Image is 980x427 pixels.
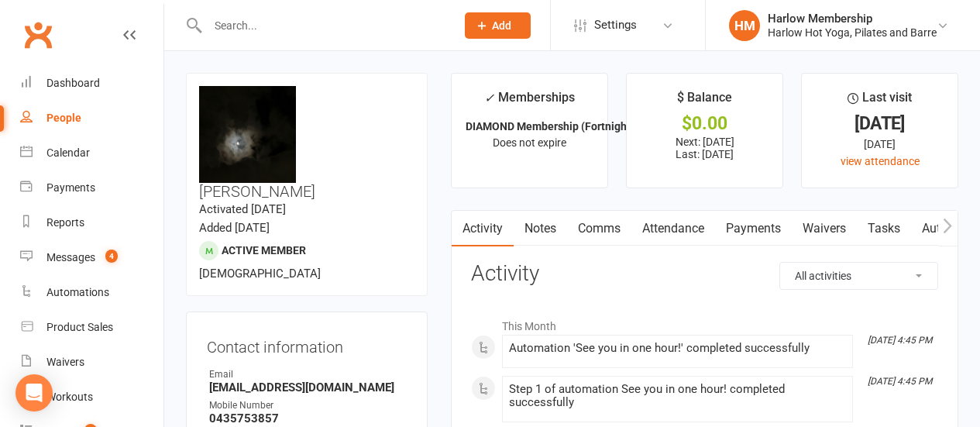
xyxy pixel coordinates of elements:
[199,202,286,216] time: Activated [DATE]
[471,310,938,335] li: This Month
[20,275,163,310] a: Automations
[19,15,57,54] a: Clubworx
[46,286,109,298] div: Automations
[209,381,407,394] strong: [EMAIL_ADDRESS][DOMAIN_NAME]
[677,88,732,115] div: $ Balance
[46,146,90,159] div: Calendar
[46,321,113,333] div: Product Sales
[641,115,769,132] div: $0.00
[514,211,567,246] a: Notes
[199,267,321,281] span: [DEMOGRAPHIC_DATA]
[465,12,531,39] button: Add
[868,335,932,346] i: [DATE] 4:45 PM
[20,136,163,170] a: Calendar
[20,170,163,205] a: Payments
[452,211,514,246] a: Activity
[20,310,163,345] a: Product Sales
[199,86,296,183] img: image1716072825.png
[46,181,95,194] div: Payments
[768,26,937,40] div: Harlow Hot Yoga, Pilates and Barre
[46,391,93,403] div: Workouts
[20,66,163,101] a: Dashboard
[509,342,846,355] div: Automation 'See you in one hour!' completed successfully
[20,345,163,380] a: Waivers
[209,412,407,425] strong: 0435753857
[509,383,846,409] div: Step 1 of automation See you in one hour! completed successfully
[46,216,84,229] div: Reports
[492,19,511,32] span: Add
[20,240,163,275] a: Messages 4
[466,120,643,133] strong: DIAMOND Membership (Fortnightly)
[848,88,912,115] div: Last visit
[46,77,100,89] div: Dashboard
[484,91,494,105] i: ✓
[792,211,857,246] a: Waivers
[105,250,118,263] span: 4
[594,8,637,43] span: Settings
[484,88,575,116] div: Memberships
[203,15,445,36] input: Search...
[20,101,163,136] a: People
[199,221,270,235] time: Added [DATE]
[493,136,566,149] span: Does not expire
[20,205,163,240] a: Reports
[816,115,944,132] div: [DATE]
[841,155,920,167] a: view attendance
[857,211,911,246] a: Tasks
[567,211,631,246] a: Comms
[207,332,407,356] h3: Contact information
[641,136,769,160] p: Next: [DATE] Last: [DATE]
[715,211,792,246] a: Payments
[868,376,932,387] i: [DATE] 4:45 PM
[768,12,937,26] div: Harlow Membership
[20,380,163,415] a: Workouts
[46,356,84,368] div: Waivers
[209,398,407,413] div: Mobile Number
[15,374,53,412] div: Open Intercom Messenger
[46,112,81,124] div: People
[209,367,407,382] div: Email
[729,10,760,41] div: HM
[631,211,715,246] a: Attendance
[199,86,414,200] h3: [PERSON_NAME]
[471,262,938,286] h3: Activity
[222,244,306,257] span: Active member
[816,136,944,153] div: [DATE]
[46,251,95,263] div: Messages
